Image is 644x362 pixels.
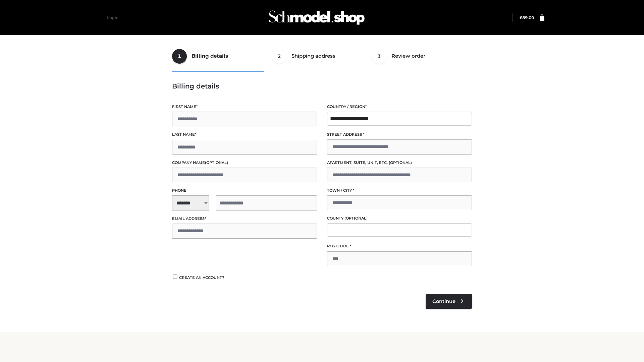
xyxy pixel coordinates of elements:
[389,160,412,165] span: (optional)
[172,187,317,194] label: Phone
[172,104,317,110] label: First name
[327,131,472,138] label: Street address
[179,275,224,280] span: Create an account?
[520,15,534,20] a: £89.00
[327,104,472,110] label: Country / Region
[172,82,472,90] h3: Billing details
[266,4,367,31] img: Schmodel Admin 964
[327,215,472,222] label: County
[205,160,228,165] span: (optional)
[344,216,368,221] span: (optional)
[172,160,317,166] label: Company name
[107,15,118,20] a: Login
[327,243,472,249] label: Postcode
[327,160,472,166] label: Apartment, suite, unit, etc.
[520,15,522,20] span: £
[172,216,317,222] label: Email address
[432,298,455,304] span: Continue
[520,15,534,20] bdi: 89.00
[172,131,317,138] label: Last name
[426,294,472,309] a: Continue
[327,187,472,194] label: Town / City
[172,275,178,279] input: Create an account?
